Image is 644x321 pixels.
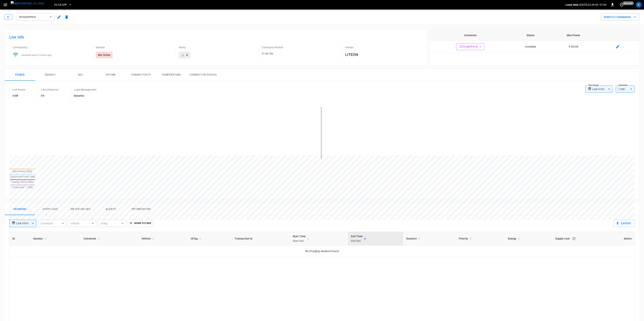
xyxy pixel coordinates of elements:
[33,236,48,241] span: Session
[345,45,422,49] p: Vendor
[19,15,47,19] span: 2CCCASFF010
[16,220,37,227] div: Last 4 hrs
[511,30,550,41] th: Status
[186,53,188,57] div: 0
[601,14,639,21] div: remote commands options
[156,69,187,81] button: Temperature
[262,45,339,49] p: Firmware Version
[96,203,126,215] button: Alerts
[406,236,422,241] span: Duration
[12,45,89,49] p: Connectivity
[98,53,110,57] p: Not Active
[74,94,97,98] h6: Dynamic
[128,220,153,227] button: More Filters
[9,34,422,40] h6: Live Info
[141,236,156,241] span: Vehicle
[232,232,290,246] th: Transaction Id
[614,220,635,227] button: Export
[430,30,511,41] th: Connector
[179,45,256,49] p: Alerts
[54,3,67,7] span: CC.CA.SFF
[35,203,65,215] button: Ocpp logs
[618,84,628,87] label: Resolution
[262,52,273,55] span: 01.00.18b
[351,234,363,243] div: End Time
[293,234,311,243] span: Start TimeStart SoC
[191,236,203,241] span: IdTag
[621,232,635,246] th: Action
[5,203,35,215] button: Sessions
[126,69,156,81] button: Connectivity
[65,69,96,81] button: SOC
[293,234,306,243] div: Start Time
[96,45,173,49] p: Session
[65,203,96,215] button: Meter Values
[592,85,613,93] div: Last 4 hrs
[508,236,521,241] span: Energy
[53,1,73,9] button: CC.CA.SFF
[41,94,59,98] h6: 0%
[636,2,642,8] div: profile-icon
[12,88,26,92] p: Live Power
[12,94,26,98] h6: 0 kW
[17,13,55,21] button: 2CCCASFF010
[9,232,635,257] table: sessions table
[579,3,607,7] p: [DATE] 02:39:45 -07:00
[571,235,577,242] button: The cost of your charging session based on your supply rates
[616,85,635,93] div: 1 min
[96,69,126,81] button: Uptime
[430,30,639,53] table: connector table
[5,69,35,81] button: Power
[351,234,368,243] span: End TimeEnd SoC
[601,14,639,21] button: Remote Commands
[566,3,579,7] p: Local time
[511,41,550,53] td: Available
[623,1,634,5] span: just now
[351,239,363,243] p: End SoC
[555,235,617,242] div: Supply Cost
[550,30,596,41] th: Max Power
[187,69,220,81] button: Connector Status
[35,69,65,81] button: Energy
[11,1,44,6] img: ampcontrol.io logo
[41,88,59,92] p: Live Utilization
[9,232,30,246] th: ID
[22,54,52,56] span: updated about 2 hours ago
[459,236,473,241] span: Priority
[293,239,306,243] p: Start SoC
[126,203,156,215] button: Optimization
[550,41,596,53] td: 9.98 kW
[619,2,625,8] button: set refresh interval
[84,236,101,241] span: Connector
[456,43,484,50] button: 2CCCASFF010 - 1
[588,84,599,87] label: Time Range
[74,88,97,92] p: Load Management
[345,52,422,58] h6: LITEON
